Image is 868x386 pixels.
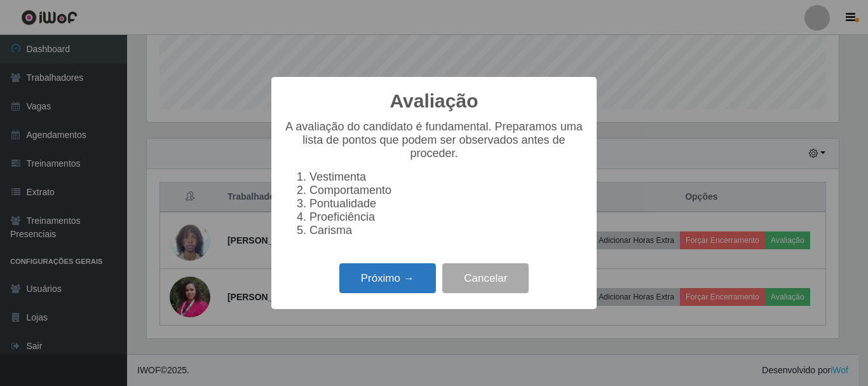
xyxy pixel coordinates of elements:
[339,263,436,293] button: Próximo →
[309,184,584,197] li: Comportamento
[390,90,478,113] h2: Avaliação
[309,170,584,184] li: Vestimenta
[309,224,584,237] li: Carisma
[284,120,584,160] p: A avaliação do candidato é fundamental. Preparamos uma lista de pontos que podem ser observados a...
[442,263,529,293] button: Cancelar
[309,197,584,210] li: Pontualidade
[309,210,584,224] li: Proeficiência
